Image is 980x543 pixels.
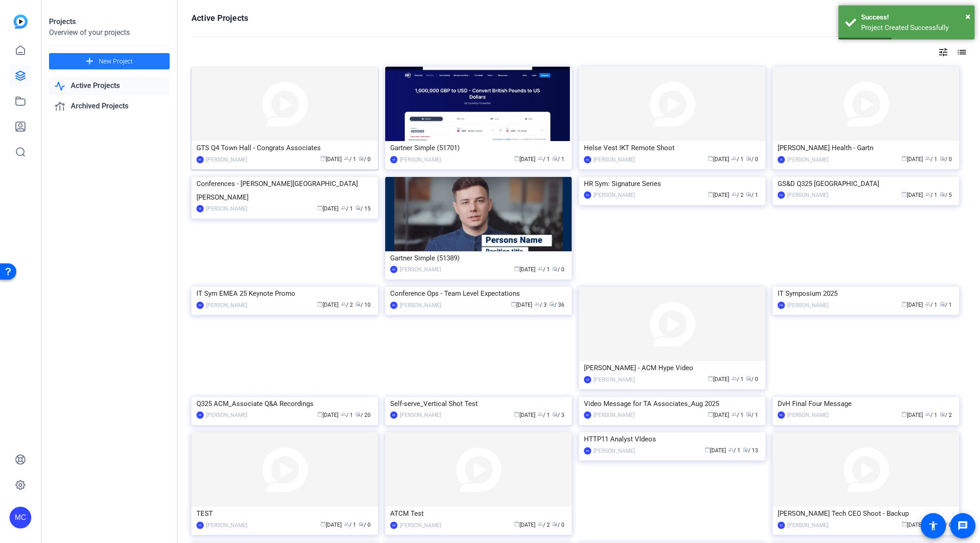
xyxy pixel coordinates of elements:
[514,266,519,271] span: calendar_today
[196,177,373,204] div: Conferences - [PERSON_NAME][GEOGRAPHIC_DATA][PERSON_NAME]
[191,13,248,24] h1: Active Projects
[965,11,970,22] span: ×
[390,156,397,163] div: AA
[514,522,535,528] span: [DATE]
[708,191,713,197] span: calendar_today
[538,156,543,161] span: group
[390,251,567,265] div: Gartner Simple (51389)
[778,287,954,300] div: IT Symposium 2025
[206,155,247,164] div: [PERSON_NAME]
[593,191,635,200] div: [PERSON_NAME]
[400,265,441,274] div: [PERSON_NAME]
[778,507,954,520] div: [PERSON_NAME] Tech CEO Shoot - Backup
[552,522,564,528] span: / 0
[584,376,591,383] div: SS
[196,141,373,155] div: GTS Q4 Town Hall - Congrats Associates
[514,156,519,161] span: calendar_today
[787,191,828,200] div: [PERSON_NAME]
[341,412,353,418] span: / 1
[549,302,564,308] span: / 36
[390,522,397,529] div: EM
[925,301,931,307] span: group
[390,141,567,155] div: Gartner Simple (51701)
[10,507,31,528] div: MC
[196,507,373,520] div: TEST
[746,376,751,381] span: radio
[743,447,748,452] span: radio
[731,156,744,162] span: / 1
[584,177,760,191] div: HR Sym: Signature Series
[514,411,519,417] span: calendar_today
[787,301,828,310] div: [PERSON_NAME]
[708,192,729,198] span: [DATE]
[925,191,931,197] span: group
[538,522,550,528] span: / 2
[708,156,729,162] span: [DATE]
[390,397,567,411] div: Self-serve_Vertical Shot Test
[584,411,591,419] div: DK
[400,155,441,164] div: [PERSON_NAME]
[731,192,744,198] span: / 2
[584,447,591,455] div: RK
[341,411,346,417] span: group
[787,155,828,164] div: [PERSON_NAME]
[344,522,356,528] span: / 1
[708,412,729,418] span: [DATE]
[746,156,751,161] span: radio
[902,192,923,198] span: [DATE]
[355,301,361,307] span: radio
[341,302,353,308] span: / 2
[552,411,558,417] span: radio
[552,156,558,161] span: radio
[728,447,740,454] span: / 1
[584,361,760,375] div: [PERSON_NAME] - ACM Hype Video
[320,156,326,161] span: calendar_today
[317,412,338,418] span: [DATE]
[746,411,751,417] span: radio
[400,301,441,310] div: [PERSON_NAME]
[861,23,968,33] div: Project Created Successfully
[902,412,923,418] span: [DATE]
[778,411,785,419] div: MC
[584,432,760,446] div: HTTP11 Analyst VIdeos
[341,301,346,307] span: group
[341,205,353,212] span: / 1
[708,376,713,381] span: calendar_today
[196,397,373,411] div: Q325 ACM_Associate Q&A Recordings
[317,205,323,210] span: calendar_today
[746,412,758,418] span: / 1
[925,302,937,308] span: / 1
[902,156,923,162] span: [DATE]
[552,266,564,273] span: / 0
[925,156,937,162] span: / 1
[99,57,133,66] span: New Project
[320,521,326,527] span: calendar_today
[940,156,952,162] span: / 0
[534,301,540,307] span: group
[728,447,734,452] span: group
[787,521,828,530] div: [PERSON_NAME]
[552,156,564,162] span: / 1
[705,447,726,454] span: [DATE]
[552,521,558,527] span: radio
[902,302,923,308] span: [DATE]
[390,287,567,300] div: Conference Ops - Team Level Expectations
[511,302,532,308] span: [DATE]
[534,302,547,308] span: / 3
[902,156,907,161] span: calendar_today
[731,156,737,161] span: group
[358,522,371,528] span: / 0
[538,156,550,162] span: / 1
[940,156,945,161] span: radio
[593,411,635,420] div: [PERSON_NAME]
[746,192,758,198] span: / 1
[778,397,954,411] div: DvH Final Four Message
[196,287,373,300] div: IT Sym EMEA 25 Keynote Promo
[196,522,204,529] div: KS
[514,521,519,527] span: calendar_today
[514,266,535,273] span: [DATE]
[902,301,907,307] span: calendar_today
[538,266,543,271] span: group
[355,205,371,212] span: / 15
[49,27,170,38] div: Overview of your projects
